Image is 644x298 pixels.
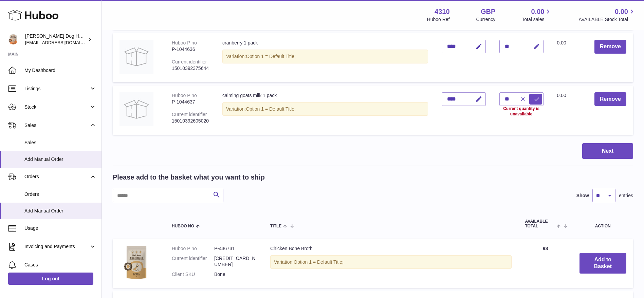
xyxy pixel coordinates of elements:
[24,156,96,163] span: Add Manual Order
[216,33,435,82] td: cranberry 1 pack
[119,40,153,74] img: cranberry 1 pack
[24,225,96,231] span: Usage
[594,40,626,54] button: Remove
[522,7,552,23] a: 0.00 Total sales
[172,118,209,124] div: 15010392605020
[270,255,512,269] div: Variation:
[214,271,257,278] dd: Bone
[24,86,89,92] span: Listings
[25,33,86,46] div: [PERSON_NAME] Dog House
[573,212,633,235] th: Action
[172,224,194,228] span: Huboo no
[24,208,96,214] span: Add Manual Order
[476,16,496,23] div: Currency
[214,245,257,252] dd: P-436731
[522,16,552,23] span: Total sales
[557,40,566,45] span: 0.00
[24,139,96,146] span: Sales
[172,46,209,53] div: P-1044636
[594,92,626,106] button: Remove
[481,7,495,16] strong: GBP
[619,192,633,199] span: entries
[172,271,214,278] dt: Client SKU
[582,143,633,159] button: Next
[172,112,207,117] div: Current identifier
[576,192,589,199] label: Show
[246,54,296,59] span: Option 1 = Default Title;
[216,86,435,135] td: calming goats milk 1 pack
[24,262,96,268] span: Cases
[172,255,214,268] dt: Current identifier
[24,122,89,129] span: Sales
[8,34,18,44] img: internalAdmin-4310@internal.huboo.com
[525,219,555,228] span: AVAILABLE Total
[8,273,93,285] a: Log out
[579,253,627,274] button: Add to Basket
[222,50,428,63] div: Variation:
[263,239,518,288] td: Chicken Bone Broth
[427,16,450,23] div: Huboo Ref
[270,224,281,228] span: Title
[24,67,96,74] span: My Dashboard
[531,7,545,16] span: 0.00
[24,191,96,198] span: Orders
[435,7,450,16] strong: 4310
[119,92,153,126] img: calming goats milk 1 pack
[172,65,209,72] div: 15010392375644
[294,259,344,265] span: Option 1 = Default Title;
[172,93,197,98] div: Huboo P no
[172,245,214,252] dt: Huboo P no
[222,102,428,116] div: Variation:
[214,255,257,268] dd: [CREDIT_CARD_NUMBER]
[578,7,636,23] a: 0.00 AVAILABLE Stock Total
[172,40,197,45] div: Huboo P no
[615,7,628,16] span: 0.00
[172,59,207,64] div: Current identifier
[113,173,265,182] h2: Please add to the basket what you want to ship
[25,40,100,45] span: [EMAIL_ADDRESS][DOMAIN_NAME]
[578,16,636,23] span: AVAILABLE Stock Total
[499,106,544,117] div: Current quantity is unavailable
[24,173,89,180] span: Orders
[557,93,566,98] span: 0.00
[24,243,89,250] span: Invoicing and Payments
[24,104,89,110] span: Stock
[246,106,296,112] span: Option 1 = Default Title;
[119,245,153,279] img: Chicken Bone Broth
[172,99,209,105] div: P-1044637
[518,239,573,288] td: 98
